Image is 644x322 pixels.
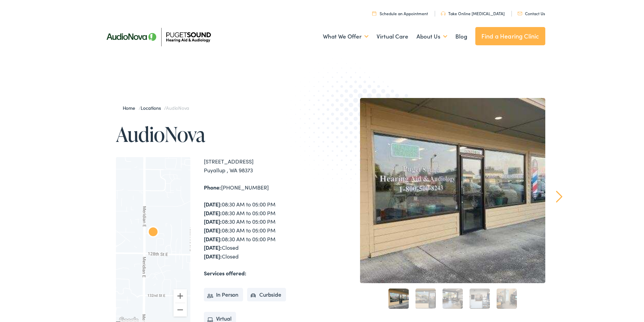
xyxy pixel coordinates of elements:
div: 08:30 AM to 05:00 PM 08:30 AM to 05:00 PM 08:30 AM to 05:00 PM 08:30 AM to 05:00 PM 08:30 AM to 0... [204,200,322,261]
a: 5 [497,289,517,309]
a: Contact Us [518,10,545,16]
strong: [DATE]: [204,218,222,225]
button: Zoom out [173,303,187,317]
div: [STREET_ADDRESS] Puyallup , WA 98373 [204,157,322,174]
span: AudioNova [166,104,189,111]
span: / / [123,104,189,111]
a: Take Online [MEDICAL_DATA] [441,10,505,16]
li: In Person [204,288,243,301]
a: Blog [455,24,467,49]
a: Schedule an Appointment [372,10,428,16]
a: About Us [416,24,447,49]
a: 1 [388,289,409,309]
a: 2 [415,289,436,309]
strong: [DATE]: [204,235,222,243]
img: utility icon [372,11,376,16]
img: utility icon [518,12,522,15]
a: Find a Hearing Clinic [475,27,545,45]
a: 4 [470,289,490,309]
strong: Services offered: [204,269,246,277]
img: utility icon [441,11,446,16]
a: Next [556,191,562,203]
a: What We Offer [323,24,368,49]
button: Zoom in [173,289,187,303]
strong: [DATE]: [204,200,222,208]
a: Home [123,104,139,111]
strong: Phone: [204,183,221,191]
strong: [DATE]: [204,226,222,234]
a: 3 [443,289,463,309]
div: AudioNova [145,225,161,241]
strong: [DATE]: [204,252,222,260]
strong: [DATE]: [204,209,222,217]
a: Locations [141,104,164,111]
div: [PHONE_NUMBER] [204,183,322,192]
li: Curbside [247,288,286,301]
strong: [DATE]: [204,244,222,251]
h1: AudioNova [116,123,322,145]
a: Virtual Care [377,24,408,49]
